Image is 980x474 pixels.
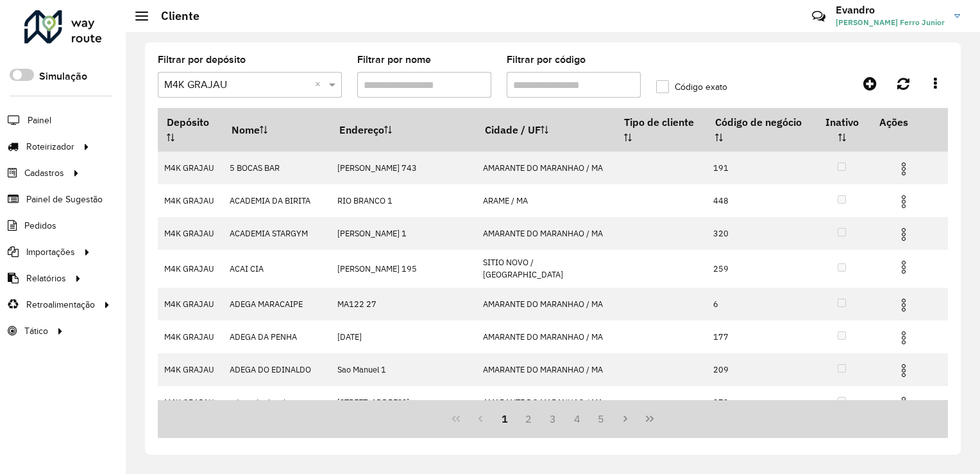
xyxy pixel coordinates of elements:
td: RIO BRANCO 1 [330,184,476,217]
td: ADEGA DA PENHA [223,320,330,353]
label: Filtrar por nome [357,52,431,67]
button: Next Page [613,407,638,431]
td: Sao Manuel 1 [330,353,476,386]
td: [PERSON_NAME] 1 [330,217,476,250]
td: ADEGA MARACAIPE [223,288,330,320]
th: Código de negócio [707,109,814,152]
span: Roteirizador [26,140,74,154]
td: M4K GRAJAU [158,288,223,320]
td: ARAME / MA [476,184,615,217]
td: 5 BOCAS BAR [223,152,330,184]
span: Cadastros [24,166,64,180]
h2: Cliente [148,9,199,23]
label: Código exato [656,80,727,94]
td: AMARANTE DO MARANHAO / MA [476,288,615,320]
span: Clear all [315,77,326,92]
td: M4K GRAJAU [158,217,223,250]
a: Contato Rápido [805,3,832,30]
td: adega do riquelme [223,386,330,419]
td: M4K GRAJAU [158,250,223,288]
th: Nome [223,109,330,152]
button: 4 [565,407,589,431]
td: AMARANTE DO MARANHAO / MA [476,386,615,419]
td: 373 [707,386,814,419]
td: [PERSON_NAME] 195 [330,250,476,288]
td: 191 [707,152,814,184]
td: [PERSON_NAME] 743 [330,152,476,184]
td: M4K GRAJAU [158,320,223,353]
td: 259 [707,250,814,288]
button: 2 [516,407,541,431]
span: Pedidos [24,219,56,233]
td: AMARANTE DO MARANHAO / MA [476,217,615,250]
button: 5 [589,407,614,431]
span: Painel [28,114,51,127]
span: Importações [26,245,75,259]
h3: Evandro [836,4,945,16]
td: ACADEMIA DA BIRITA [223,184,330,217]
button: Last Page [638,407,662,431]
td: M4K GRAJAU [158,353,223,386]
span: Relatórios [26,272,66,285]
th: Endereço [330,109,476,152]
td: MA122 27 [330,288,476,320]
td: ACAI CIA [223,250,330,288]
td: 177 [707,320,814,353]
td: M4K GRAJAU [158,152,223,184]
th: Tipo de cliente [615,109,706,152]
td: ACADEMIA STARGYM [223,217,330,250]
label: Simulação [39,69,87,84]
span: Tático [24,324,48,338]
th: Cidade / UF [476,109,615,152]
td: 209 [707,353,814,386]
td: AMARANTE DO MARANHAO / MA [476,353,615,386]
td: [STREET_ADDRESS] [330,386,476,419]
td: AMARANTE DO MARANHAO / MA [476,320,615,353]
label: Filtrar por depósito [158,52,246,67]
td: M4K GRAJAU [158,184,223,217]
td: SITIO NOVO / [GEOGRAPHIC_DATA] [476,250,615,288]
span: [PERSON_NAME] Ferro Junior [836,17,945,28]
button: 3 [541,407,565,431]
td: ADEGA DO EDINALDO [223,353,330,386]
th: Depósito [158,109,223,152]
td: 448 [707,184,814,217]
button: 1 [493,407,517,431]
label: Filtrar por código [507,52,586,67]
td: AMARANTE DO MARANHAO / MA [476,152,615,184]
span: Painel de Sugestão [26,193,103,206]
td: 320 [707,217,814,250]
th: Inativo [813,109,870,152]
td: 6 [707,288,814,320]
td: M4K GRAJAU [158,386,223,419]
th: Ações [870,109,947,136]
td: [DATE] [330,320,476,353]
span: Retroalimentação [26,298,95,312]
